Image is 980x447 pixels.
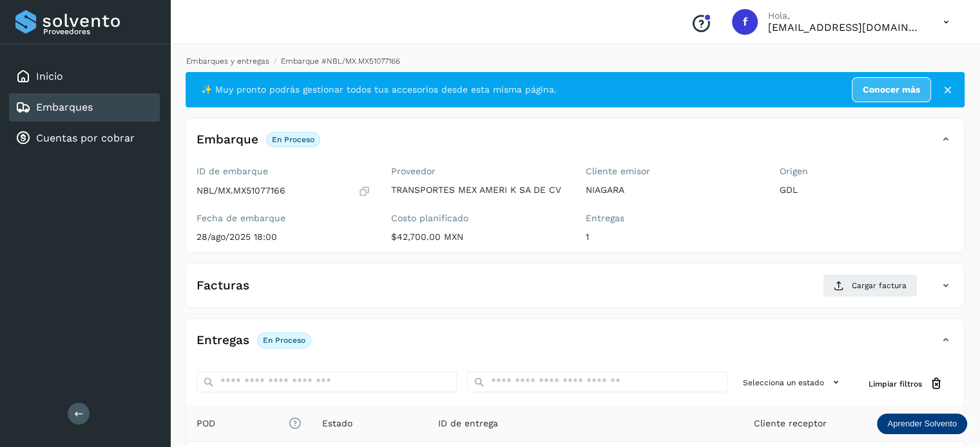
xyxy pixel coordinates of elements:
a: Inicio [36,70,63,82]
h4: Embarque [197,132,258,147]
p: fyc3@mexamerik.com [768,21,923,33]
button: Limpiar filtros [858,372,954,396]
span: ID de entrega [438,417,498,430]
nav: breadcrumb [186,55,965,67]
span: ✨ Muy pronto podrás gestionar todos tus accesorios desde esta misma página. [201,83,557,96]
div: EmbarqueEn proceso [186,129,964,161]
span: Cargar factura [852,280,907,291]
span: Estado [322,417,352,430]
div: Aprender Solvento [877,414,967,434]
label: Fecha de embarque [197,213,370,224]
a: Embarques y entregas [186,57,269,66]
a: Embarques [36,101,93,113]
h4: Entregas [197,333,249,348]
div: EntregasEn proceso [186,329,964,361]
div: Cuentas por cobrar [9,124,160,152]
label: Origen [780,166,954,177]
p: Aprender Solvento [887,419,957,429]
p: 1 [586,232,760,242]
p: En proceso [272,135,314,144]
p: TRANSPORTES MEX AMERI K SA DE CV [391,185,565,196]
p: Hola, [768,10,923,21]
button: Cargar factura [823,274,918,297]
h4: Facturas [197,278,249,293]
div: Inicio [9,62,160,91]
label: Proveedor [391,166,565,177]
p: 28/ago/2025 18:00 [197,232,370,242]
div: FacturasCargar factura [186,274,964,307]
div: Embarques [9,93,160,122]
p: En proceso [263,336,305,345]
span: Embarque #NBL/MX.MX51077166 [281,57,400,66]
p: NBL/MX.MX51077166 [197,185,285,196]
p: $42,700.00 MXN [391,232,565,242]
label: Cliente emisor [586,166,760,177]
p: Proveedores [43,27,155,36]
label: Entregas [586,213,760,224]
button: Selecciona un estado [738,372,848,393]
a: Cuentas por cobrar [36,132,135,144]
label: ID de embarque [197,166,370,177]
p: NIAGARA [586,185,760,196]
span: POD [197,417,302,430]
span: Cliente receptor [754,417,827,430]
span: Limpiar filtros [869,378,922,390]
label: Costo planificado [391,213,565,224]
a: Conocer más [852,77,931,102]
p: GDL [780,185,954,196]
